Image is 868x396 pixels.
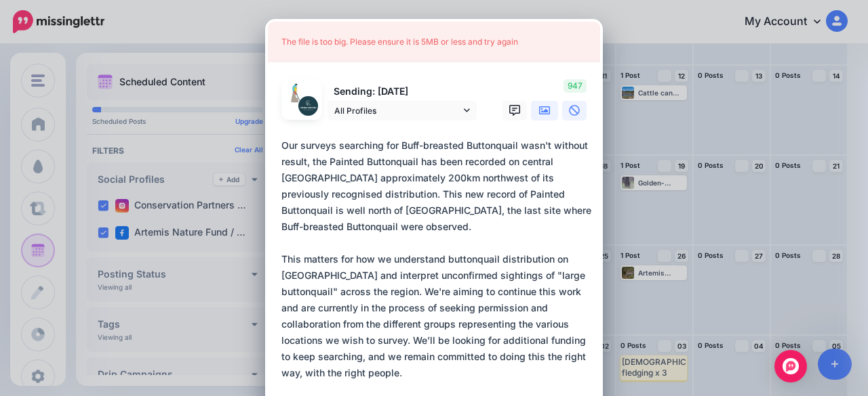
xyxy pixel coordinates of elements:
li: The file is too big. Please ensure it is 5MB or less and try again [281,35,587,49]
div: Open Intercom Messenger [774,350,807,382]
span: All Profiles [334,104,460,118]
p: Sending: [DATE] [328,84,477,100]
a: All Profiles [328,101,477,120]
img: 307959510_198129989247551_3584014126259948268_n-bsa138906.jpg [285,83,305,103]
span: 947 [564,79,587,93]
img: 361550084_1340046700225934_5514933087078032239_n-bsa138907.jpg [298,96,318,116]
